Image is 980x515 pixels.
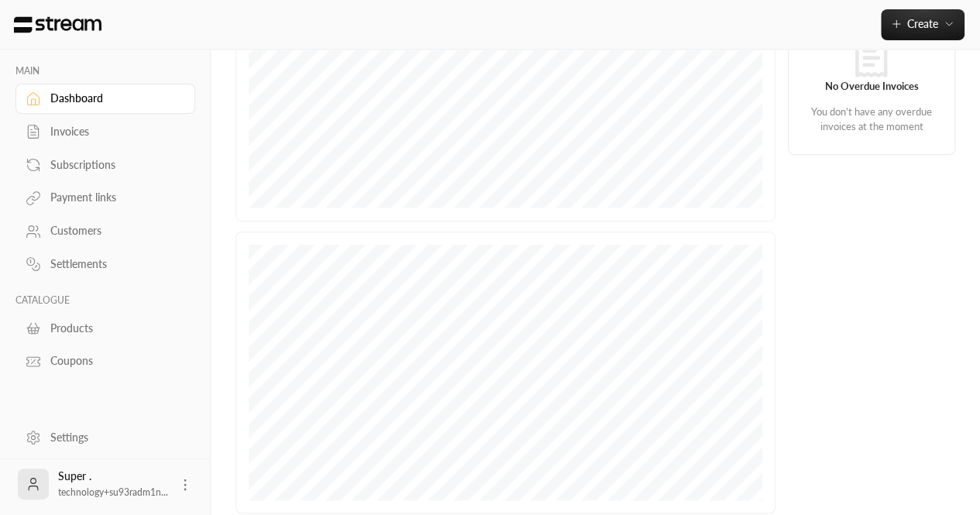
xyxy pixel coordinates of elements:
a: Coupons [15,346,195,376]
strong: No Overdue Invoices [824,80,918,92]
div: Dashboard [50,91,176,106]
p: MAIN [15,65,195,77]
div: Coupons [50,353,176,369]
div: Products [50,321,176,336]
button: Create [881,9,965,40]
a: Customers [15,216,195,246]
span: Create [907,17,938,30]
a: Subscriptions [15,149,195,180]
div: Payment links [50,190,176,205]
a: Invoices [15,117,195,147]
a: Products [15,313,195,343]
div: Settings [50,430,176,445]
span: technology+su93radm1n... [58,486,168,498]
a: Settlements [15,249,195,280]
div: Invoices [50,124,176,139]
div: Customers [50,223,176,239]
a: Settings [15,422,195,452]
p: You don't have any overdue invoices at the moment [801,105,942,135]
a: Payment links [15,183,195,213]
div: Super . [58,469,168,500]
div: Settlements [50,256,176,272]
img: Logo [12,16,103,33]
a: Dashboard [15,84,195,114]
p: CATALOGUE [15,294,195,307]
div: Subscriptions [50,157,176,173]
